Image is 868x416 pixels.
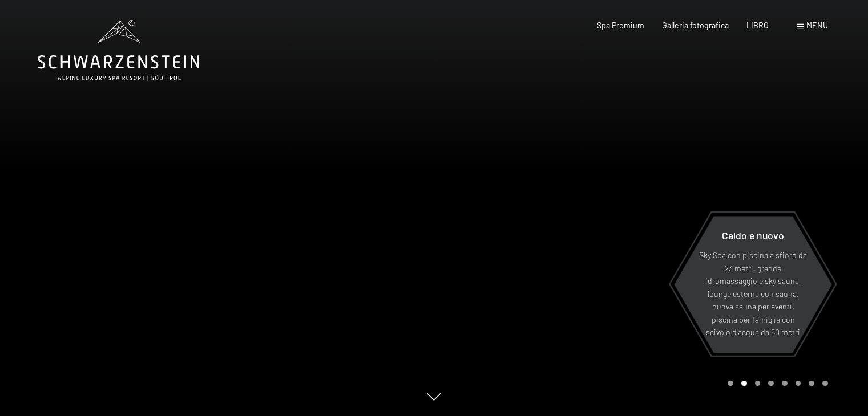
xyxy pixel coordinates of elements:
div: Carosello Pagina 7 [809,381,814,386]
a: LIBRO [746,21,769,30]
div: Pagina Carosello 2 (Diapositiva corrente) [741,381,747,386]
div: Pagina 4 del carosello [768,381,774,386]
div: Paginazione carosello [724,381,827,386]
font: Caldo e nuovo [722,229,784,242]
div: Pagina 6 della giostra [796,381,801,386]
div: Pagina 5 della giostra [782,381,788,386]
div: Pagina 3 della giostra [755,381,761,386]
a: Galleria fotografica [662,21,729,30]
a: Caldo e nuovo Sky Spa con piscina a sfioro da 23 metri, grande idromassaggio e sky sauna, lounge ... [673,215,833,353]
div: Pagina carosello 1 [728,381,733,386]
div: Pagina 8 della giostra [822,381,828,386]
font: menu [806,21,828,30]
font: Sky Spa con piscina a sfioro da 23 metri, grande idromassaggio e sky sauna, lounge esterna con sa... [699,250,807,337]
a: Spa Premium [597,21,644,30]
